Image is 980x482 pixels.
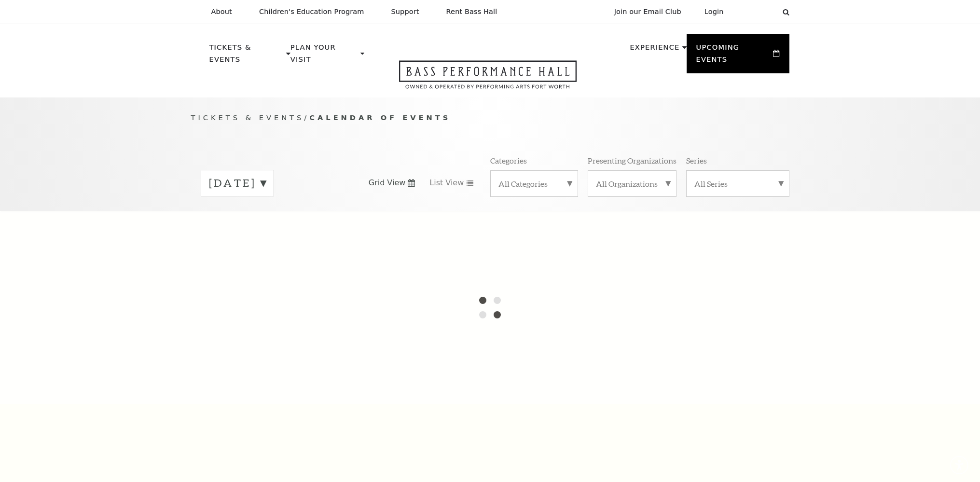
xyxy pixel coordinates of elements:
p: Categories [490,155,527,165]
p: About [211,8,232,16]
p: Support [391,8,419,16]
p: Series [686,155,707,165]
label: All Series [694,179,781,189]
p: Plan Your Visit [290,41,358,71]
p: Rent Bass Hall [446,8,497,16]
label: All Organizations [596,179,668,189]
p: Experience [630,41,679,59]
p: / [191,112,789,124]
p: Children's Education Program [259,8,364,16]
p: Presenting Organizations [588,155,676,165]
select: Select: [739,7,773,16]
span: List View [429,178,464,188]
span: Tickets & Events [191,113,304,122]
p: Tickets & Events [209,41,284,71]
span: Calendar of Events [309,113,451,122]
span: Grid View [369,178,406,188]
label: [DATE] [209,176,266,191]
label: All Categories [498,179,570,189]
p: Upcoming Events [696,41,771,71]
